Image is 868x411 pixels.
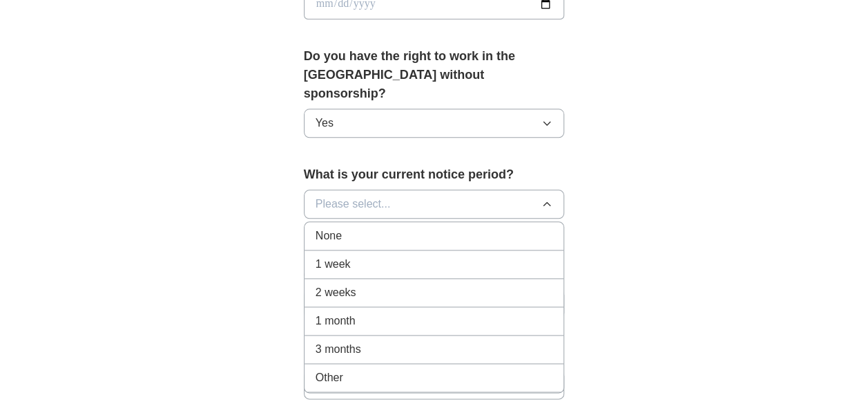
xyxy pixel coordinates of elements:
[304,190,565,219] button: Please select...
[316,228,342,244] span: None
[316,341,361,358] span: 3 months
[316,196,391,212] span: Please select...
[304,165,565,184] label: What is your current notice period?
[304,109,565,138] button: Yes
[316,256,351,273] span: 1 week
[316,115,334,131] span: Yes
[316,313,356,329] span: 1 month
[316,369,343,386] span: Other
[316,284,356,301] span: 2 weeks
[304,47,565,103] label: Do you have the right to work in the [GEOGRAPHIC_DATA] without sponsorship?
